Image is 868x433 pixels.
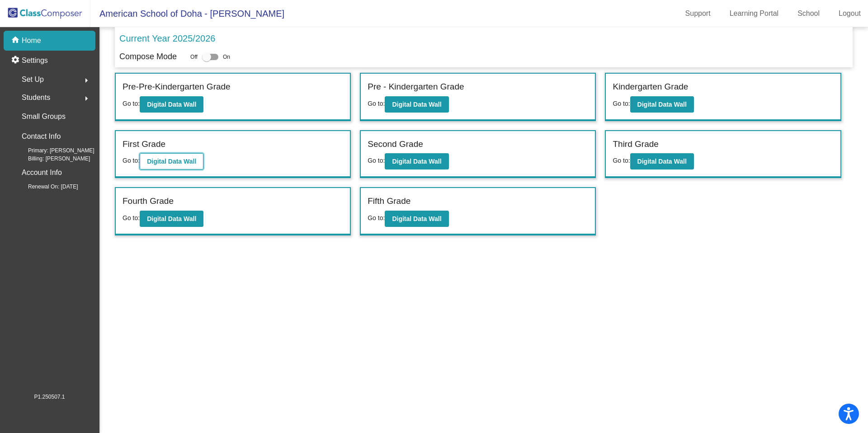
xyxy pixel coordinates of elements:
button: Digital Data Wall [385,211,448,227]
b: Digital Data Wall [147,158,196,165]
button: Digital Data Wall [140,211,203,227]
label: Third Grade [613,138,658,151]
b: Digital Data Wall [147,215,196,222]
span: Go to: [123,100,140,107]
button: Digital Data Wall [385,96,448,113]
mat-icon: settings [11,55,22,66]
a: Logout [831,6,868,21]
button: Digital Data Wall [140,153,203,169]
p: Home [22,35,41,46]
span: Go to: [368,214,385,221]
span: Primary: [PERSON_NAME] [14,146,94,155]
label: Fourth Grade [123,195,174,208]
span: Go to: [123,214,140,221]
button: Digital Data Wall [140,96,203,113]
span: Billing: [PERSON_NAME] [14,155,90,163]
label: Kindergarten Grade [613,80,688,94]
b: Digital Data Wall [147,101,196,108]
p: Contact Info [22,130,61,143]
label: Pre - Kindergarten Grade [368,80,464,94]
span: Go to: [368,100,385,107]
b: Digital Data Wall [637,158,687,165]
p: Small Groups [22,110,66,123]
p: Compose Mode [119,51,177,63]
p: Account Info [22,166,62,179]
span: Go to: [613,157,630,164]
span: Students [22,91,50,104]
span: Set Up [22,73,44,86]
a: Learning Portal [722,6,786,21]
span: Renewal On: [DATE] [14,183,78,191]
label: Fifth Grade [368,195,410,208]
button: Digital Data Wall [630,153,694,169]
mat-icon: home [11,35,22,46]
label: First Grade [123,138,165,151]
mat-icon: arrow_right [81,93,92,104]
span: Go to: [123,157,140,164]
button: Digital Data Wall [385,153,448,169]
a: Support [678,6,718,21]
span: On [223,53,230,61]
button: Digital Data Wall [630,96,694,113]
label: Pre-Pre-Kindergarten Grade [123,80,231,94]
span: Off [190,53,198,61]
span: Go to: [368,157,385,164]
b: Digital Data Wall [392,158,441,165]
b: Digital Data Wall [392,215,441,222]
b: Digital Data Wall [392,101,441,108]
mat-icon: arrow_right [81,75,92,86]
label: Second Grade [368,138,423,151]
span: Go to: [613,100,630,107]
a: School [790,6,827,21]
p: Settings [22,55,48,66]
b: Digital Data Wall [637,101,687,108]
p: Current Year 2025/2026 [119,32,215,45]
span: American School of Doha - [PERSON_NAME] [90,6,284,21]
